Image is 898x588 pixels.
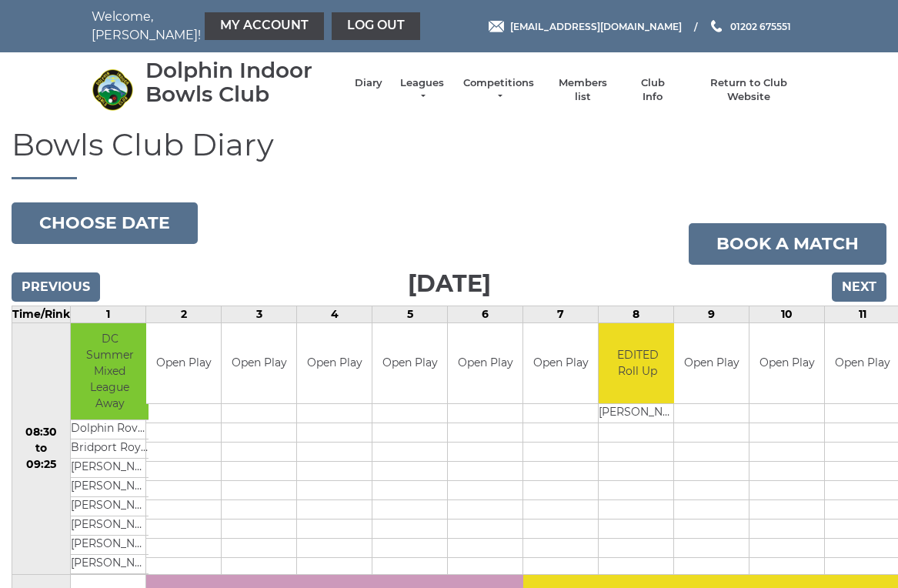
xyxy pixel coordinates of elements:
td: Open Play [297,323,372,404]
td: 9 [674,306,749,322]
input: Previous [12,272,100,302]
td: [PERSON_NAME] [71,458,149,477]
nav: Welcome, [PERSON_NAME]! [92,8,376,45]
td: 3 [222,306,297,322]
td: 7 [523,306,599,322]
td: Open Play [523,323,598,404]
td: Open Play [222,323,296,404]
a: Members list [551,76,615,104]
a: Log out [332,12,420,40]
input: Next [832,272,886,302]
td: Time/Rink [12,306,71,322]
img: Phone us [711,20,722,32]
td: [PERSON_NAME] [71,477,149,496]
td: [PERSON_NAME] [71,535,149,554]
td: 6 [448,306,523,322]
img: Dolphin Indoor Bowls Club [92,68,134,111]
td: Dolphin Rovers v [71,419,149,439]
h1: Bowls Club Diary [12,128,886,179]
td: 08:30 to 09:25 [12,322,71,574]
td: 10 [749,306,825,322]
div: Dolphin Indoor Bowls Club [145,58,339,106]
td: EDITED Roll Up [599,323,676,404]
td: Open Play [146,323,221,404]
a: Email [EMAIL_ADDRESS][DOMAIN_NAME] [489,19,682,34]
td: Open Play [372,323,447,404]
a: Diary [355,76,382,90]
td: DC Summer Mixed League Away [71,323,149,420]
a: Club Info [630,76,675,104]
span: 01202 675551 [730,20,791,32]
button: Choose date [12,202,198,244]
td: Bridport Royals [71,439,149,458]
a: Phone us 01202 675551 [709,19,791,34]
a: Leagues [398,76,446,104]
td: [PERSON_NAME] [71,516,149,535]
img: Email [489,21,504,32]
td: [PERSON_NAME] [71,496,149,516]
a: Book a match [689,223,886,265]
td: 1 [71,306,146,322]
td: [PERSON_NAME] [599,404,676,423]
a: My Account [205,12,324,40]
td: 5 [372,306,448,322]
td: 8 [599,306,674,322]
td: 2 [146,306,222,322]
td: Open Play [674,323,749,404]
td: Open Play [448,323,522,404]
a: Return to Club Website [690,76,806,104]
td: 4 [297,306,372,322]
a: Competitions [462,76,536,104]
span: [EMAIL_ADDRESS][DOMAIN_NAME] [510,20,682,32]
td: [PERSON_NAME] [71,554,149,573]
td: Open Play [749,323,824,404]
